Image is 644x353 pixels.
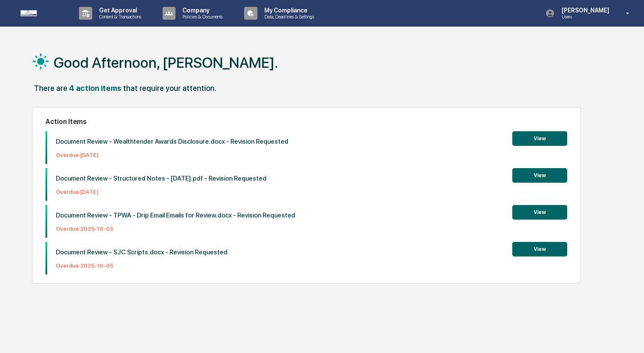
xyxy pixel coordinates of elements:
p: Users [555,14,614,20]
p: Document Review - SJC Scripts.docx - Revision Requested [56,248,227,256]
p: [PERSON_NAME] [555,7,614,14]
h2: Action Items [45,118,567,126]
button: View [512,205,567,220]
p: Document Review - Structured Notes - [DATE].pdf - Revision Requested [56,175,266,182]
p: Overdue: [DATE] [56,152,288,158]
div: that require your attention. [123,84,216,93]
p: Overdue: [DATE] [56,189,266,195]
p: Company [175,7,227,14]
a: View [512,134,567,142]
button: View [512,242,567,256]
h1: Good Afternoon, [PERSON_NAME]. [54,54,278,71]
div: 4 action items [69,84,121,93]
p: My Compliance [257,7,318,14]
button: View [512,168,567,183]
a: View [512,208,567,216]
p: Document Review - Wealthtender Awards Disclosure.docx - Revision Requested [56,138,288,145]
p: Data, Deadlines & Settings [257,14,318,20]
div: There are [34,84,67,93]
a: View [512,244,567,253]
p: Content & Transactions [92,14,145,20]
a: View [512,171,567,179]
button: View [512,131,567,146]
p: Get Approval [92,7,145,14]
p: Policies & Documents [175,14,227,20]
img: logo [21,10,62,16]
p: Overdue: 2025-10-03 [56,226,295,232]
p: Document Review - TPWA - Drip Email Emails for Review.docx - Revision Requested [56,211,295,219]
p: Overdue: 2025-10-05 [56,262,227,269]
